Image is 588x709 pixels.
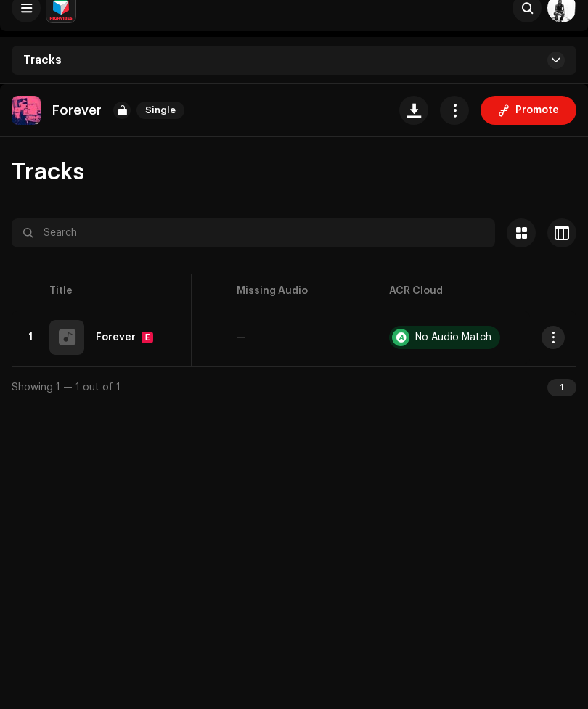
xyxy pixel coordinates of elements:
button: Promote [481,96,576,125]
span: Tracks [23,54,62,66]
span: Single [136,102,184,119]
re-a-table-badge: — [237,332,366,343]
img: 535a3d3e-7eae-4d10-a7b2-e8ed1ed7ec4c [12,96,41,125]
span: Promote [515,96,559,125]
div: No Audio Match [415,332,491,343]
input: Search [12,218,495,247]
div: Forever [96,332,136,343]
div: 1 [547,379,576,396]
span: Tracks [12,160,84,184]
div: E [142,332,153,343]
p: Forever [52,103,102,118]
span: Showing 1 — 1 out of 1 [12,382,121,393]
